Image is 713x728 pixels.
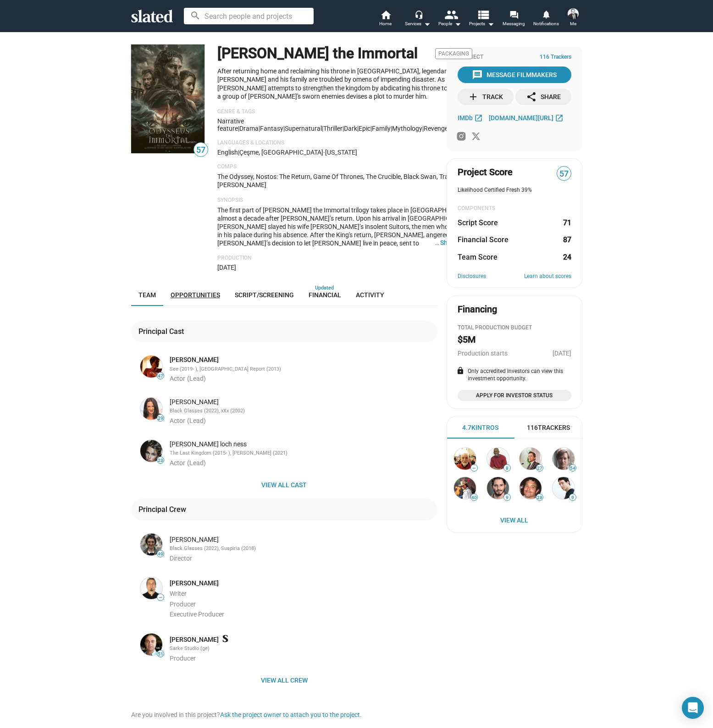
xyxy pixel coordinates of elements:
dd: 24 [563,252,571,262]
span: 57 [557,168,571,180]
div: Black Glasses (2022), xXx (2002) [170,408,436,415]
span: Director [170,555,192,562]
img: Dario Argento [140,533,162,556]
span: 29 [157,416,164,421]
span: View All [456,512,573,528]
span: IMDb [458,114,473,122]
mat-icon: forum [509,10,518,19]
div: Connect [458,54,571,61]
span: Opportunities [171,291,220,299]
mat-icon: home [380,9,391,20]
span: View all crew [138,672,430,689]
a: [PERSON_NAME] [170,356,219,364]
span: Team [138,291,156,299]
input: Search people and projects [184,8,314,24]
span: 27 [536,466,543,471]
span: Executive Producer [170,611,224,618]
div: Message Filmmakers [472,67,557,83]
div: See (2019- ), [GEOGRAPHIC_DATA] Report (2013) [170,366,436,373]
span: (Lead) [187,417,206,424]
a: Opportunities [163,284,227,306]
span: Packaging [435,48,472,59]
div: Principal Crew [138,505,190,514]
button: …Show More [440,239,472,247]
img: Stephen Brodie [487,477,509,499]
button: Services [402,9,434,29]
img: Erman Kaplama [140,577,162,599]
a: Disclosures [458,273,486,280]
span: 51 [157,651,164,657]
span: [DATE] [553,350,571,357]
mat-icon: headset_mic [415,10,423,18]
h1: [PERSON_NAME] the Immortal [217,44,418,63]
span: 9 [504,495,510,500]
mat-icon: view_list [476,8,489,21]
span: — [471,466,477,471]
img: thea sofie loch ness [140,440,162,462]
span: Writer [170,590,187,597]
div: Services [405,18,431,29]
mat-icon: arrow_drop_down [421,18,432,29]
div: Financing [458,303,497,316]
button: View all cast [131,477,437,493]
mat-icon: open_in_new [555,113,564,122]
span: … [431,239,440,247]
img: Anne Carey [553,448,575,470]
div: The Last Kingdom (2015- ), [PERSON_NAME] (2021) [170,450,436,457]
a: Messaging [498,9,530,29]
img: Odysseus the Immortal [131,44,205,153]
span: Script/Screening [235,291,294,299]
span: Production starts [458,350,508,357]
span: Supernatural [285,125,322,132]
p: The Odyssey, Nostos: The Return, Game Of Thrones, The Crucible, Black Swan, Tragedy of [PERSON_NAME] [217,172,472,189]
img: Andrew Sugerman [520,448,542,470]
span: Me [570,18,576,29]
img: Jesse V. Johnson [454,477,476,499]
span: 8 [504,466,510,471]
img: brian mercer [520,477,542,499]
span: | [283,125,285,132]
mat-icon: people [444,8,457,21]
div: Total Production budget [458,324,571,332]
span: Apply for Investor Status [463,391,566,400]
span: | [422,125,424,132]
span: Activity [356,291,384,299]
p: After returning home and reclaiming his throne in [GEOGRAPHIC_DATA], legendary king [PERSON_NAME]... [217,67,472,101]
p: Production [217,255,472,262]
h2: $5M [458,333,475,346]
div: 116 Trackers [527,423,570,432]
dd: 87 [563,235,571,245]
div: Likelihood Certified Fresh 39% [458,187,571,194]
span: | [357,125,359,132]
button: View all crew [131,672,437,689]
p: Synopsis [217,197,472,204]
span: | [322,125,323,132]
a: Activity [348,284,392,306]
span: Narrative feature [217,117,244,132]
div: People [438,18,461,29]
span: Financial [309,291,341,299]
mat-icon: lock [456,367,464,375]
div: Open Intercom Messenger [682,697,704,719]
mat-icon: notifications [542,10,550,18]
span: | [343,125,344,132]
p: Genre & Tags [217,108,472,116]
span: 49 [157,551,164,557]
div: COMPONENTS [458,205,571,212]
a: Apply for Investor Status [458,390,571,401]
div: [PERSON_NAME] [170,535,436,544]
mat-icon: open_in_new [474,113,483,122]
span: Notifications [533,18,559,29]
a: Learn about scores [524,273,571,280]
span: Messaging [503,18,525,29]
p: Languages & Locations [217,139,472,147]
a: View All [449,512,580,528]
div: Sarke Studio (ge) [170,645,436,652]
span: 23 [157,458,164,463]
dt: Team Score [458,252,497,262]
span: revenge [424,125,448,132]
img: Irakli Chikvaidze [140,634,162,656]
span: · [323,149,325,156]
span: 9 [569,495,576,500]
img: Asia Argento [140,398,162,420]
